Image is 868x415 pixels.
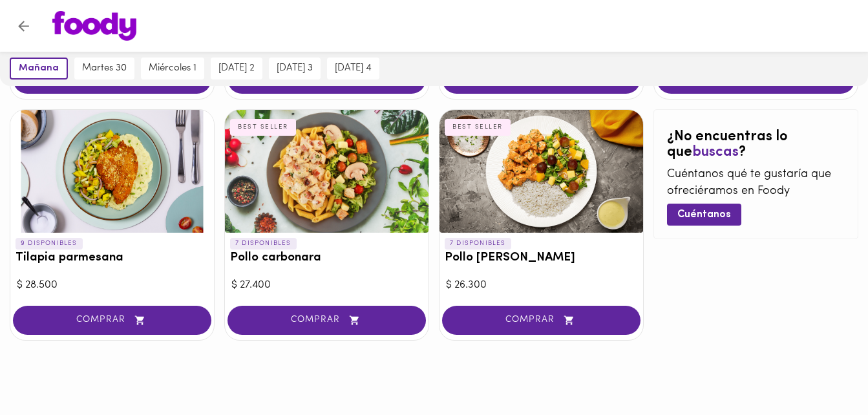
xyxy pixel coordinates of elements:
[692,145,739,160] span: buscas
[10,110,214,233] div: Tilapia parmesana
[74,58,134,80] button: martes 30
[244,315,410,326] span: COMPRAR
[269,58,321,80] button: [DATE] 3
[29,315,195,326] span: COMPRAR
[335,63,372,74] span: [DATE] 4
[13,306,211,335] button: COMPRAR
[141,58,204,80] button: miércoles 1
[8,10,39,42] button: Volver
[16,251,209,265] h3: Tilapia parmesana
[19,63,59,74] span: mañana
[230,119,296,136] div: BEST SELLER
[82,63,127,74] span: martes 30
[16,238,83,250] p: 9 DISPONIBLES
[225,110,429,233] div: Pollo carbonara
[327,58,379,80] button: [DATE] 4
[442,306,640,335] button: COMPRAR
[458,315,624,326] span: COMPRAR
[667,129,845,160] h2: ¿No encuentras lo que ?
[277,63,313,74] span: [DATE] 3
[677,209,731,221] span: Cuéntanos
[231,278,422,293] div: $ 27.400
[793,340,855,402] iframe: Messagebird Livechat Widget
[211,58,262,80] button: [DATE] 2
[446,278,637,293] div: $ 26.300
[17,278,207,293] div: $ 28.500
[445,238,511,250] p: 7 DISPONIBLES
[439,110,643,233] div: Pollo Tikka Massala
[218,63,255,74] span: [DATE] 2
[667,204,741,225] button: Cuéntanos
[667,167,845,200] p: Cuéntanos qué te gustaría que ofreciéramos en Foody
[10,58,68,80] button: mañana
[228,306,426,335] button: COMPRAR
[445,251,638,265] h3: Pollo [PERSON_NAME]
[230,251,423,265] h3: Pollo carbonara
[52,11,136,41] img: logo.png
[230,238,297,250] p: 7 DISPONIBLES
[445,119,511,136] div: BEST SELLER
[149,63,196,74] span: miércoles 1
